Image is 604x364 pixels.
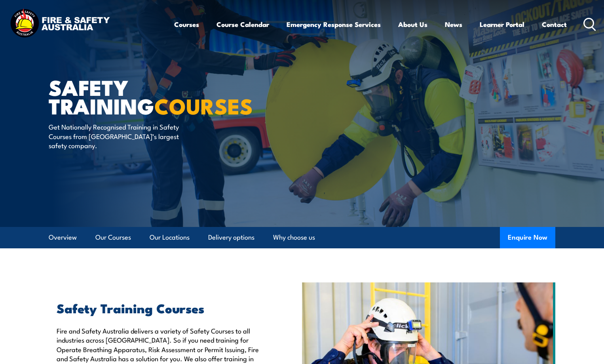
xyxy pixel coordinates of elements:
a: Learner Portal [480,14,524,35]
a: Our Courses [95,227,131,248]
a: Overview [49,227,77,248]
a: Emergency Response Services [287,14,381,35]
a: About Us [398,14,427,35]
button: Enquire Now [500,227,555,248]
a: Course Calendar [217,14,269,35]
strong: COURSES [154,89,253,122]
h2: Safety Training Courses [57,302,266,313]
a: Delivery options [208,227,255,248]
a: Courses [174,14,199,35]
p: Get Nationally Recognised Training in Safety Courses from [GEOGRAPHIC_DATA]’s largest safety comp... [49,122,193,150]
a: Why choose us [273,227,315,248]
h1: Safety Training [49,78,244,114]
a: Contact [542,14,567,35]
a: News [445,14,462,35]
a: Our Locations [150,227,190,248]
